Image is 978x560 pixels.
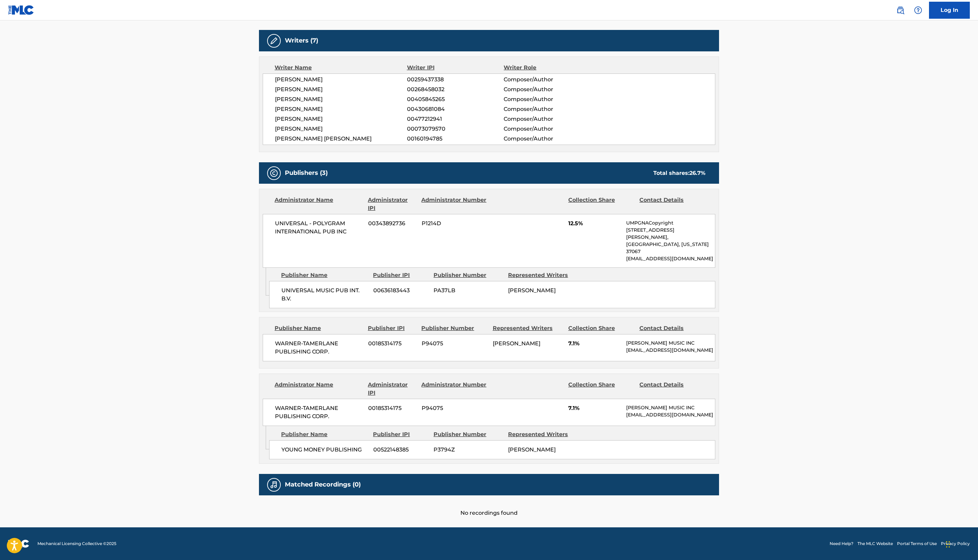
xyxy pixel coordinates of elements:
[281,446,368,454] span: YOUNG MONEY PUBLISHING
[626,227,715,241] p: [STREET_ADDRESS][PERSON_NAME],
[858,541,893,547] a: The MLC Website
[275,115,407,123] span: [PERSON_NAME]
[504,105,592,113] span: Composer/Author
[434,430,503,439] div: Publisher Number
[568,404,621,412] span: 7.1%
[929,2,970,19] a: Log In
[275,95,407,103] span: [PERSON_NAME]
[504,76,592,84] span: Composer/Author
[407,64,504,72] div: Writer IPI
[504,135,592,143] span: Composer/Author
[639,196,705,212] div: Contact Details
[626,404,715,411] p: [PERSON_NAME] MUSIC INC
[946,534,950,555] div: Drag
[275,404,363,421] span: WARNER-TAMERLANE PUBLISHING CORP.
[504,125,592,133] span: Composer/Author
[368,340,417,348] span: 00185314175
[37,541,116,547] span: Mechanical Licensing Collective © 2025
[422,404,488,412] span: P94075
[626,255,715,262] p: [EMAIL_ADDRESS][DOMAIN_NAME]
[407,76,504,84] span: 00259437338
[568,340,621,348] span: 7.1%
[368,196,416,212] div: Administrator IPI
[407,125,504,133] span: 00073079570
[626,411,715,418] p: [EMAIL_ADDRESS][DOMAIN_NAME]
[626,219,715,227] p: UMPGNACopyright
[421,324,487,332] div: Publisher Number
[275,219,363,236] span: UNIVERSAL - POLYGRAM INTERNATIONAL PUB INC
[914,6,922,14] img: help
[281,271,368,279] div: Publisher Name
[270,37,278,45] img: Writers
[259,495,719,517] div: No recordings found
[896,6,904,14] img: search
[373,286,428,295] span: 00636183443
[626,347,715,354] p: [EMAIL_ADDRESS][DOMAIN_NAME]
[270,169,278,177] img: Publishers
[434,446,503,454] span: P3794Z
[897,541,937,547] a: Portal Terms of Use
[639,324,705,332] div: Contact Details
[285,37,318,45] h5: Writers (7)
[368,324,416,332] div: Publisher IPI
[407,115,504,123] span: 00477212941
[275,324,363,332] div: Publisher Name
[626,241,715,255] p: [GEOGRAPHIC_DATA], [US_STATE] 37067
[493,324,563,332] div: Represented Writers
[568,324,634,332] div: Collection Share
[422,219,488,228] span: P1214D
[434,271,503,279] div: Publisher Number
[285,169,328,177] h5: Publishers (3)
[568,196,634,212] div: Collection Share
[568,219,621,228] span: 12.5%
[407,105,504,113] span: 00430681084
[626,340,715,347] p: [PERSON_NAME] MUSIC INC
[434,286,503,295] span: PA37LB
[275,64,407,72] div: Writer Name
[270,481,278,489] img: Matched Recordings
[941,541,970,547] a: Privacy Policy
[368,219,417,228] span: 00343892736
[504,64,592,72] div: Writer Role
[508,271,577,279] div: Represented Writers
[508,446,556,453] span: [PERSON_NAME]
[275,105,407,113] span: [PERSON_NAME]
[275,135,407,143] span: [PERSON_NAME] [PERSON_NAME]
[504,95,592,103] span: Composer/Author
[373,446,428,454] span: 00522148385
[275,85,407,94] span: [PERSON_NAME]
[407,95,504,103] span: 00405845265
[504,85,592,94] span: Composer/Author
[493,340,540,347] span: [PERSON_NAME]
[8,540,29,548] img: logo
[285,481,361,489] h5: Matched Recordings (0)
[373,271,428,279] div: Publisher IPI
[911,3,925,17] div: Help
[368,381,416,397] div: Administrator IPI
[281,286,368,303] span: UNIVERSAL MUSIC PUB INT. B.V.
[421,381,487,397] div: Administrator Number
[944,527,978,560] iframe: Chat Widget
[275,340,363,356] span: WARNER-TAMERLANE PUBLISHING CORP.
[504,115,592,123] span: Composer/Author
[508,430,577,439] div: Represented Writers
[421,196,487,212] div: Administrator Number
[368,404,417,412] span: 00185314175
[830,541,853,547] a: Need Help?
[422,340,488,348] span: P94075
[275,76,407,84] span: [PERSON_NAME]
[8,5,34,15] img: MLC Logo
[568,381,634,397] div: Collection Share
[894,3,907,17] a: Public Search
[373,430,428,439] div: Publisher IPI
[653,169,705,177] div: Total shares:
[508,287,556,294] span: [PERSON_NAME]
[689,170,705,176] span: 26.7 %
[639,381,705,397] div: Contact Details
[281,430,368,439] div: Publisher Name
[275,125,407,133] span: [PERSON_NAME]
[275,196,363,212] div: Administrator Name
[407,135,504,143] span: 00160194785
[407,85,504,94] span: 00268458032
